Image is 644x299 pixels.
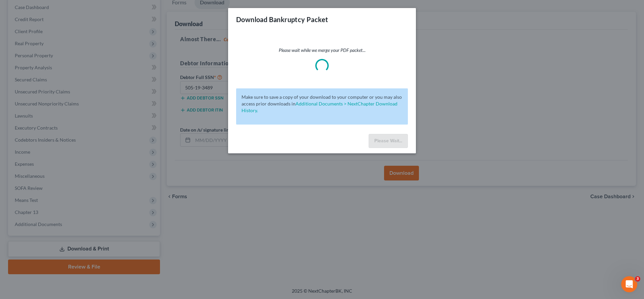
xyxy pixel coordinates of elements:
[635,276,640,282] span: 3
[236,47,408,54] p: Please wait while we merge your PDF packet...
[374,138,402,144] span: Please Wait...
[241,94,402,114] p: Make sure to save a copy of your download to your computer or you may also access prior downloads in
[621,276,637,292] iframe: Intercom live chat
[241,101,397,113] a: Additional Documents > NextChapter Download History.
[236,15,328,24] h3: Download Bankruptcy Packet
[369,134,408,148] button: Please Wait...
